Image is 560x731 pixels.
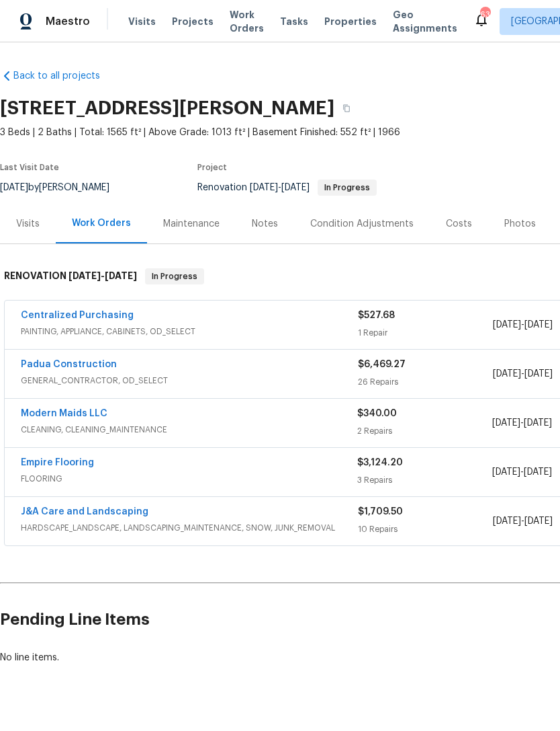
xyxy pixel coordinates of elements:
span: Geo Assignments [393,8,457,35]
div: 1 Repair [358,326,493,340]
div: 2 Repairs [357,424,492,438]
span: - [492,416,552,430]
div: 26 Repairs [358,375,493,389]
div: Condition Adjustments [310,217,414,231]
span: [DATE] [68,271,101,280]
span: [DATE] [281,183,310,192]
span: Tasks [280,17,308,26]
span: Renovation [197,183,377,192]
span: - [68,271,137,280]
span: [DATE] [493,516,521,526]
span: PAINTING, APPLIANCE, CABINETS, OD_SELECT [21,325,358,338]
div: 63 [480,8,489,22]
span: In Progress [146,270,203,283]
span: $340.00 [357,409,397,418]
a: Modern Maids LLC [21,409,107,418]
span: [DATE] [524,467,552,477]
span: Project [197,163,227,171]
div: Visits [16,217,40,231]
span: - [493,514,553,528]
span: Visits [128,15,156,28]
span: Work Orders [230,8,264,35]
span: [DATE] [105,271,137,280]
span: Properties [324,15,377,28]
span: [DATE] [524,369,553,379]
span: [DATE] [524,418,552,428]
div: Notes [252,217,278,231]
span: $527.68 [358,311,395,320]
span: In Progress [319,184,375,192]
a: Padua Construction [21,360,117,369]
span: [DATE] [524,320,553,330]
div: 10 Repairs [358,523,493,536]
div: Photos [504,217,536,231]
span: [DATE] [493,320,521,330]
button: Copy Address [334,96,359,120]
span: GENERAL_CONTRACTOR, OD_SELECT [21,374,358,387]
div: Work Orders [72,217,131,230]
span: HARDSCAPE_LANDSCAPE, LANDSCAPING_MAINTENANCE, SNOW, JUNK_REMOVAL [21,521,358,535]
span: [DATE] [493,369,521,379]
span: $6,469.27 [358,360,406,369]
span: - [250,183,310,192]
div: Maintenance [163,217,220,231]
a: Centralized Purchasing [21,311,134,320]
h6: RENOVATION [4,268,137,284]
span: - [492,465,552,479]
span: $1,709.50 [358,507,403,516]
span: - [493,318,553,332]
div: Costs [446,217,472,231]
span: $3,124.20 [357,458,403,467]
span: [DATE] [250,183,278,192]
span: [DATE] [492,418,520,428]
span: FLOORING [21,472,357,486]
div: 3 Repairs [357,473,492,487]
span: CLEANING, CLEANING_MAINTENANCE [21,423,357,436]
span: [DATE] [524,516,553,526]
a: J&A Care and Landscaping [21,507,148,516]
span: Projects [172,15,214,28]
a: Empire Flooring [21,458,94,467]
span: - [493,367,553,381]
span: [DATE] [492,467,520,477]
span: Maestro [46,15,90,28]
